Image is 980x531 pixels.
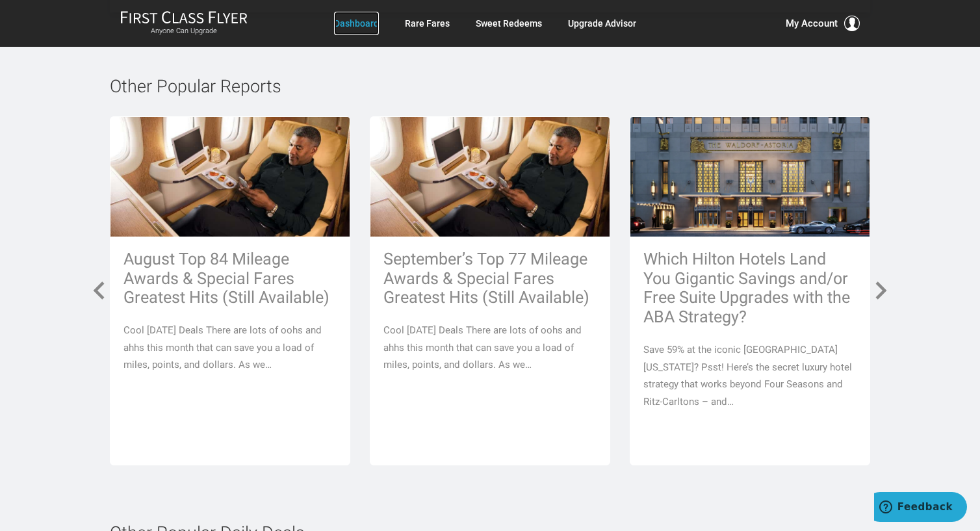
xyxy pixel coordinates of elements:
a: Which Hilton Hotels Land You Gigantic Savings and/or Free Suite Upgrades with the ABA Strategy? S... [630,116,870,465]
a: Upgrade Advisor [568,12,636,35]
iframe: Opens a widget where you can find more information [874,492,967,525]
a: Rare Fares [405,12,450,35]
h3: August Top 84 Mileage Awards & Special Fares Greatest Hits (Still Available) [123,250,337,308]
h3: September’s Top 77 Mileage Awards & Special Fares Greatest Hits (Still Available) [383,250,597,308]
a: September’s Top 77 Mileage Awards & Special Fares Greatest Hits (Still Available) Cool [DATE] Dea... [370,116,610,465]
a: Sweet Redeems [476,12,542,35]
p: Cool [DATE] Deals There are lots of oohs and ahhs this month that can save you a load of miles, p... [383,322,597,373]
a: First Class FlyerAnyone Can Upgrade [120,10,248,36]
a: Dashboard [334,12,379,35]
h3: Which Hilton Hotels Land You Gigantic Savings and/or Free Suite Upgrades with the ABA Strategy? [643,250,857,328]
img: First Class Flyer [120,10,248,24]
p: Cool [DATE] Deals There are lots of oohs and ahhs this month that can save you a load of miles, p... [123,322,337,373]
small: Anyone Can Upgrade [120,27,248,36]
h2: Other Popular Reports [110,77,870,97]
button: My Account [786,16,860,31]
p: Save 59% at the iconic [GEOGRAPHIC_DATA] [US_STATE]? Psst! Here’s the secret luxury hotel strateg... [643,341,857,410]
a: August Top 84 Mileage Awards & Special Fares Greatest Hits (Still Available) Cool [DATE] Deals Th... [110,116,350,465]
span: My Account [786,16,838,31]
